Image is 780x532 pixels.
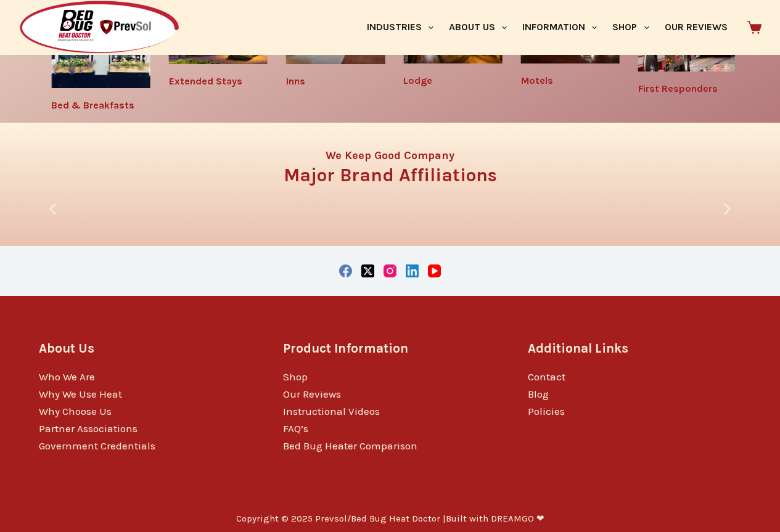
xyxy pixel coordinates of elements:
div: Previous slide [45,202,60,217]
a: Facebook [339,264,352,277]
a: Why We Use Heat [39,388,122,400]
a: Our Reviews [283,388,341,400]
a: Extended Stays [169,75,242,87]
button: Open LiveChat chat widget [10,5,47,42]
div: 2 / 10 [45,212,216,224]
a: Lodge [403,75,432,86]
a: Instructional Videos [283,405,380,417]
a: Policies [528,405,565,417]
a: Built with DREAMGO ❤ [446,513,544,524]
p: Copyright © 2025 Prevsol/Bed Bug Heat Doctor | [236,513,544,525]
a: Bed Bug Heater Comparison [283,440,417,452]
a: LinkedIn [406,264,419,277]
a: Shop [283,370,308,383]
a: Why Choose Us [39,405,112,417]
a: X (Twitter) [361,264,374,277]
a: FAQ’s [283,422,308,435]
div: 5 / 10 [572,212,744,224]
div: Next slide [720,202,735,217]
a: Partner Associations [39,422,138,435]
a: YouTube [428,264,441,277]
h3: Product Information [283,339,496,358]
div: 3 / 10 [221,212,392,224]
h4: We Keep Good Company [51,150,729,161]
a: Motels [521,75,553,86]
div: 4 / 10 [396,212,568,224]
h3: Major Brand Affiliations [51,166,729,184]
a: Inns [286,75,305,87]
a: Blog [528,388,549,400]
h3: About Us [39,339,252,358]
a: Who We Are [39,370,95,383]
a: Instagram [384,264,396,277]
a: Contact [528,370,565,383]
a: First Responders [638,83,718,94]
a: Government Credentials [39,440,155,452]
h3: Additional Links [528,339,741,358]
a: Bed & Breakfasts [51,99,134,111]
